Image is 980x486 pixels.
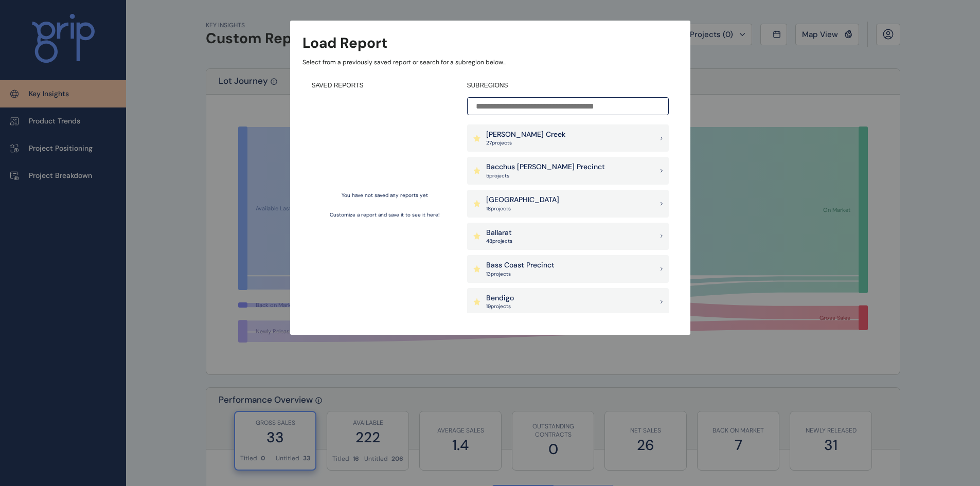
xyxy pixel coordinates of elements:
p: Bass Coast Precinct [486,260,555,271]
p: 18 project s [486,205,559,212]
p: [GEOGRAPHIC_DATA] [486,195,559,205]
p: You have not saved any reports yet [342,192,428,199]
p: Bendigo [486,293,514,303]
p: Select from a previously saved report or search for a subregion below... [302,58,678,67]
p: 5 project s [486,172,605,179]
p: 13 project s [486,271,555,278]
p: 48 project s [486,238,512,245]
p: Bacchus [PERSON_NAME] Precinct [486,162,605,172]
p: 19 project s [486,303,514,310]
p: 27 project s [486,139,565,147]
p: Ballarat [486,228,512,238]
h4: SAVED REPORTS [312,81,458,90]
h4: SUBREGIONS [467,81,669,90]
p: [PERSON_NAME] Creek [486,130,565,140]
p: Customize a report and save it to see it here! [330,211,440,219]
h3: Load Report [302,33,387,53]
